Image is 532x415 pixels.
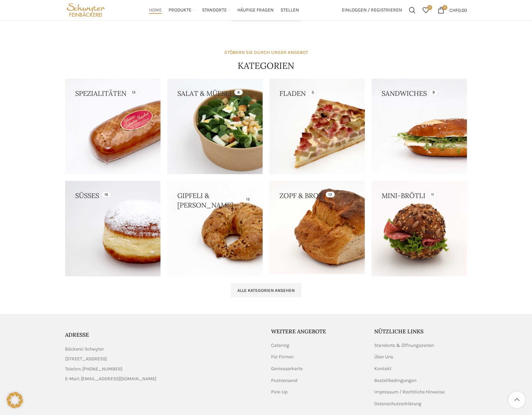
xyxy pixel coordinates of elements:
a: List item link [65,365,261,373]
a: Alle Kategorien ansehen [231,283,301,297]
span: Häufige Fragen [237,7,274,13]
a: Impressum / Rechtliche Hinweise [374,389,445,395]
a: Suchen [406,3,419,17]
a: Catering [271,342,290,349]
div: Main navigation [110,3,338,17]
span: CHF [449,7,458,13]
a: Datenschutzerklärung [374,400,422,407]
span: [STREET_ADDRESS] [65,355,107,363]
span: Home [149,7,162,13]
a: Für Firmen [271,354,294,360]
a: Site logo [65,7,107,12]
a: Scroll to top button [508,391,525,408]
a: 0 [419,3,433,17]
a: Postversand [271,377,298,384]
a: Pick-Up [271,389,288,395]
span: Produkte [169,7,191,13]
a: Standorte [202,3,231,17]
div: STÖBERN SIE DURCH UNSER ANGEBOT [224,49,308,56]
span: 0 [442,5,447,10]
span: Standorte [202,7,227,13]
span: Bäckerei Schwyter [65,345,104,353]
a: Über Uns [374,354,394,360]
a: Einloggen / Registrieren [338,3,406,17]
a: Kontakt [374,365,392,372]
a: Geniesserkarte [271,365,303,372]
span: 0 [427,5,432,10]
a: Bestellbedingungen [374,377,417,384]
span: Stellen [280,7,299,13]
h5: Nützliche Links [374,328,467,335]
a: Produkte [169,3,195,17]
span: E-Mail: [EMAIL_ADDRESS][DOMAIN_NAME] [65,375,156,383]
div: Meine Wunschliste [419,3,433,17]
h5: Weitere Angebote [271,328,364,335]
a: 0 CHF0.00 [434,3,470,17]
a: Häufige Fragen [237,3,274,17]
h4: KATEGORIEN [238,60,294,72]
a: Stellen [280,3,299,17]
a: Standorte & Öffnungszeiten [374,342,435,349]
span: Alle Kategorien ansehen [237,288,295,293]
a: Home [149,3,162,17]
bdi: 0.00 [449,7,467,13]
span: ADRESSE [65,331,89,338]
span: Einloggen / Registrieren [342,8,402,12]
